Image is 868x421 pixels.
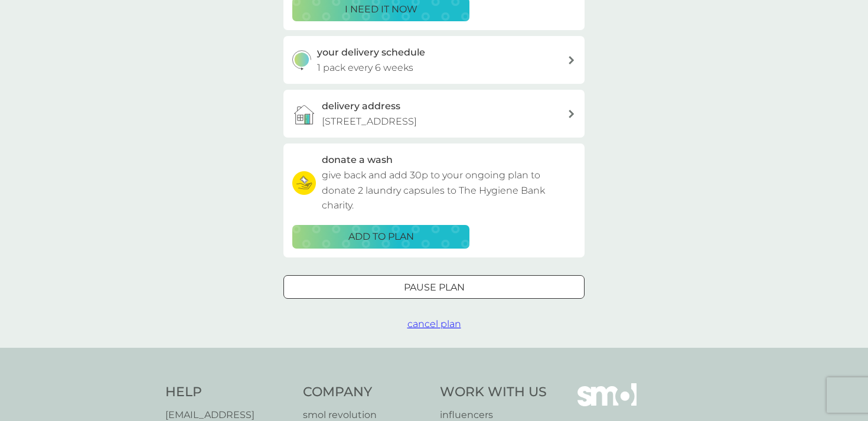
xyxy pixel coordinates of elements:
[440,383,547,402] h4: Work With Us
[283,90,585,138] a: delivery address[STREET_ADDRESS]
[303,383,429,402] h4: Company
[407,316,461,332] button: cancel plan
[404,280,465,295] p: Pause plan
[322,114,417,129] p: [STREET_ADDRESS]
[283,275,585,299] button: Pause plan
[407,318,461,329] span: cancel plan
[348,229,414,244] p: ADD TO PLAN
[317,60,413,76] p: 1 pack every 6 weeks
[322,168,576,213] p: give back and add 30p to your ongoing plan to donate 2 laundry capsules to The Hygiene Bank charity.
[317,45,425,60] h3: your delivery schedule
[292,225,469,249] button: ADD TO PLAN
[345,2,417,17] p: i need it now
[165,383,291,402] h4: Help
[322,152,393,168] h3: donate a wash
[283,36,585,84] button: your delivery schedule1 pack every 6 weeks
[322,99,400,114] h3: delivery address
